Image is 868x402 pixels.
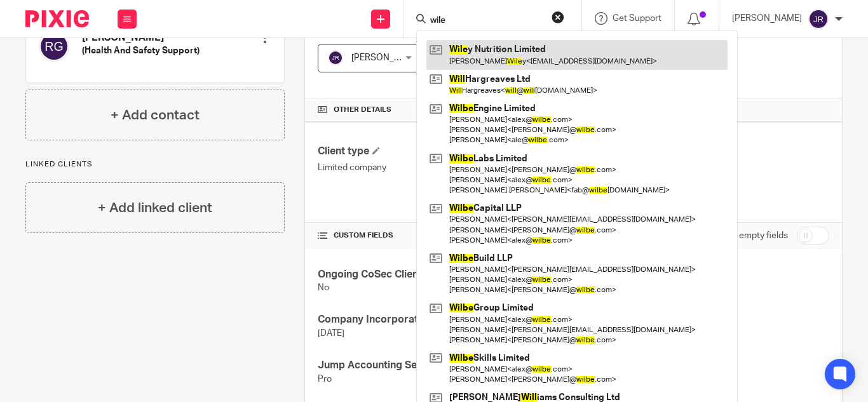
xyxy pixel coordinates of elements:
p: [PERSON_NAME] [732,12,802,25]
input: Search [429,15,543,27]
span: Other details [334,105,391,115]
img: svg%3E [808,9,829,29]
h4: Client type [318,145,573,158]
p: Limited company [318,161,573,174]
button: Clear [552,11,564,23]
span: No [318,283,329,292]
span: [DATE] [318,329,344,338]
h4: + Add contact [111,105,200,125]
img: svg%3E [328,50,343,65]
span: Pro [318,375,332,384]
img: Pixie [25,10,89,27]
h4: CUSTOM FIELDS [318,231,573,241]
p: Linked clients [25,159,285,170]
h4: Jump Accounting Service [318,359,573,372]
h5: (Health And Safety Support) [82,44,200,57]
span: [PERSON_NAME] [351,53,421,62]
img: svg%3E [39,31,69,62]
h4: + Add linked client [98,198,212,218]
h4: Company Incorporated On [318,313,573,326]
label: Show empty fields [715,229,788,242]
span: Get Support [613,14,661,23]
h4: Ongoing CoSec Client [318,268,573,281]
